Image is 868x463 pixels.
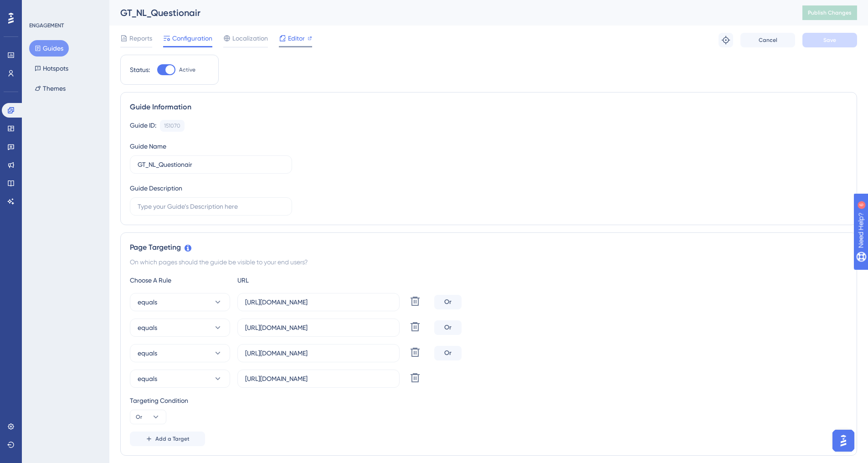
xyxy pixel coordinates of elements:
[172,33,212,44] span: Configuration
[130,293,230,311] button: equals
[138,297,157,308] span: equals
[802,33,857,47] button: Save
[802,5,857,20] button: Publish Changes
[21,2,57,13] span: Need Help?
[130,102,847,113] div: Guide Information
[434,320,462,335] div: Or
[808,9,852,16] span: Publish Changes
[164,122,180,129] div: 151070
[245,348,392,358] input: yourwebsite.com/path
[130,120,156,132] div: Guide ID:
[138,159,284,170] input: Type your Guide’s Name here
[130,257,847,268] div: On which pages should the guide be visible to your end users?
[245,323,392,333] input: yourwebsite.com/path
[136,413,142,421] span: Or
[63,5,66,12] div: 6
[823,36,836,44] span: Save
[245,374,392,384] input: yourwebsite.com/path
[138,348,157,359] span: equals
[29,40,69,57] button: Guides
[179,66,195,73] span: Active
[130,410,166,424] button: Or
[130,275,230,286] div: Choose A Rule
[29,22,64,29] div: ENGAGEMENT
[138,322,157,333] span: equals
[155,435,190,442] span: Add a Target
[232,33,268,44] span: Localization
[29,80,71,97] button: Themes
[138,373,157,384] span: equals
[237,275,338,286] div: URL
[130,242,847,253] div: Page Targeting
[759,36,777,44] span: Cancel
[130,319,230,337] button: equals
[129,33,152,44] span: Reports
[120,6,780,19] div: GT_NL_Questionair
[245,297,392,307] input: yourwebsite.com/path
[130,183,182,194] div: Guide Description
[130,141,166,152] div: Guide Name
[830,427,857,454] iframe: UserGuiding AI Assistant Launcher
[434,295,462,309] div: Or
[138,201,284,211] input: Type your Guide’s Description here
[29,60,74,77] button: Hotspots
[434,346,462,360] div: Or
[288,33,305,44] span: Editor
[130,432,205,446] button: Add a Target
[130,64,150,75] div: Status:
[130,344,230,362] button: equals
[130,370,230,388] button: equals
[740,33,795,47] button: Cancel
[130,395,847,406] div: Targeting Condition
